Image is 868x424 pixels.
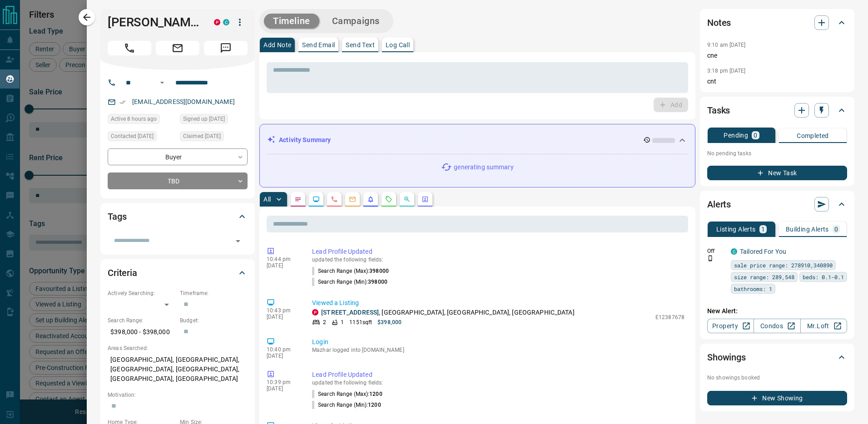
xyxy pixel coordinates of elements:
[108,173,248,189] div: TBD
[108,316,175,325] p: Search Range:
[707,103,730,118] h2: Tasks
[108,289,175,297] p: Actively Searching:
[267,353,298,359] p: [DATE]
[312,278,387,286] p: Search Range (Min) :
[267,307,298,314] p: 10:43 pm
[302,42,335,48] p: Send Email
[346,42,375,48] p: Send Text
[707,147,847,160] p: No pending tasks
[369,268,389,274] span: 398000
[108,206,248,227] div: Tags
[180,289,248,297] p: Timeframe:
[422,196,429,203] svg: Agent Actions
[108,148,248,165] div: Buyer
[263,42,291,48] p: Add Note
[223,19,229,25] div: condos.ca
[267,385,298,392] p: [DATE]
[312,309,318,316] div: property.ca
[341,318,344,326] p: 1
[707,247,725,255] p: Off
[267,379,298,385] p: 10:39 pm
[707,319,754,333] a: Property
[267,346,298,353] p: 10:40 pm
[108,325,175,340] p: $398,000 - $398,000
[740,248,786,255] a: Tailored For You
[800,319,847,333] a: Mr.Loft
[707,51,847,60] p: cne
[312,347,684,353] p: Mazhar logged into [DOMAIN_NAME]
[111,132,154,141] span: Contacted [DATE]
[267,256,298,262] p: 10:44 pm
[119,99,126,105] svg: Email Verified
[321,309,379,316] a: [STREET_ADDRESS]
[754,319,800,333] a: Condos
[707,77,847,86] p: cnt
[312,196,320,203] svg: Lead Browsing Activity
[267,132,688,148] div: Activity Summary
[108,391,248,399] p: Motivation:
[108,114,175,127] div: Sat Sep 13 2025
[403,196,411,203] svg: Opportunities
[377,318,402,326] p: $398,000
[312,390,382,398] p: Search Range (Max) :
[754,132,757,138] p: 0
[385,196,392,203] svg: Requests
[180,316,248,325] p: Budget:
[111,114,157,123] span: Active 8 hours ago
[312,380,684,386] p: updated the following fields:
[386,42,410,48] p: Log Call
[214,19,220,25] div: property.ca
[368,279,387,285] span: 398000
[267,262,298,269] p: [DATE]
[108,262,248,284] div: Criteria
[454,163,513,172] p: generating summary
[707,193,847,215] div: Alerts
[323,318,326,326] p: 2
[312,298,684,308] p: Viewed a Listing
[267,314,298,320] p: [DATE]
[312,267,389,275] p: Search Range (Max) :
[707,306,847,316] p: New Alert:
[707,374,847,382] p: No showings booked
[132,98,235,105] a: [EMAIL_ADDRESS][DOMAIN_NAME]
[156,41,199,55] span: Email
[797,133,829,139] p: Completed
[349,196,356,203] svg: Emails
[108,209,126,224] h2: Tags
[204,41,248,55] span: Message
[707,350,746,365] h2: Showings
[183,132,221,141] span: Claimed [DATE]
[716,226,756,232] p: Listing Alerts
[707,255,714,261] svg: Push Notification Only
[180,114,248,127] div: Sat Nov 18 2023
[108,131,175,144] div: Tue Nov 21 2023
[157,77,168,88] button: Open
[734,261,833,270] span: sale price range: 278910,340890
[312,370,684,380] p: Lead Profile Updated
[834,226,838,232] p: 0
[312,256,684,263] p: updated the following fields:
[312,401,381,409] p: Search Range (Min) :
[734,284,772,293] span: bathrooms: 1
[264,14,319,29] button: Timeline
[321,308,575,317] p: , [GEOGRAPHIC_DATA], [GEOGRAPHIC_DATA], [GEOGRAPHIC_DATA]
[707,12,847,34] div: Notes
[312,247,684,256] p: Lead Profile Updated
[368,402,381,408] span: 1200
[331,196,338,203] svg: Calls
[108,352,248,386] p: [GEOGRAPHIC_DATA], [GEOGRAPHIC_DATA], [GEOGRAPHIC_DATA], [GEOGRAPHIC_DATA], [GEOGRAPHIC_DATA], [G...
[180,131,248,144] div: Sat Nov 18 2023
[279,135,331,145] p: Activity Summary
[312,337,684,347] p: Login
[707,15,731,30] h2: Notes
[734,272,794,281] span: size range: 289,548
[707,391,847,405] button: New Showing
[761,226,765,232] p: 1
[108,344,248,352] p: Areas Searched:
[707,166,847,180] button: New Task
[367,196,374,203] svg: Listing Alerts
[707,197,731,212] h2: Alerts
[323,14,389,29] button: Campaigns
[803,272,844,281] span: beds: 0.1-0.1
[707,42,746,48] p: 9:10 am [DATE]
